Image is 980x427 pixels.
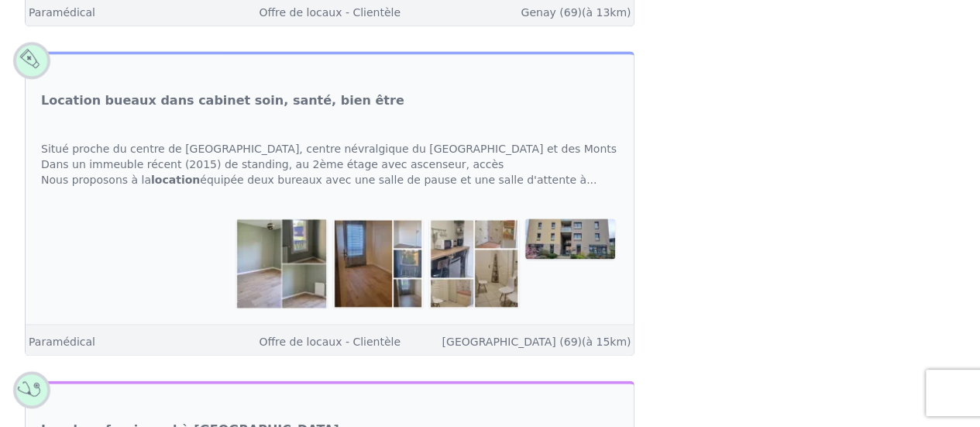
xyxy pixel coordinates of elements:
img: Location bueaux dans cabinet soin, santé, bien être [236,219,326,308]
img: Location bueaux dans cabinet soin, santé, bien être [333,219,423,308]
a: Paramédical [29,336,95,348]
img: Location bueaux dans cabinet soin, santé, bien être [525,219,615,260]
a: Location bueaux dans cabinet soin, santé, bien être [41,91,404,110]
div: Situé proche du centre de [GEOGRAPHIC_DATA], centre névralgique du [GEOGRAPHIC_DATA] et des Monts... [26,126,634,203]
span: (à 13km) [582,6,631,19]
a: Paramédical [29,6,95,19]
img: Location bueaux dans cabinet soin, santé, bien être [429,219,519,308]
a: Offre de locaux - Clientèle [259,336,401,348]
a: Offre de locaux - Clientèle [259,6,401,19]
strong: location [151,174,200,186]
span: (à 15km) [582,336,631,348]
a: Genay (69)(à 13km) [521,6,631,19]
a: [GEOGRAPHIC_DATA] (69)(à 15km) [442,336,631,348]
